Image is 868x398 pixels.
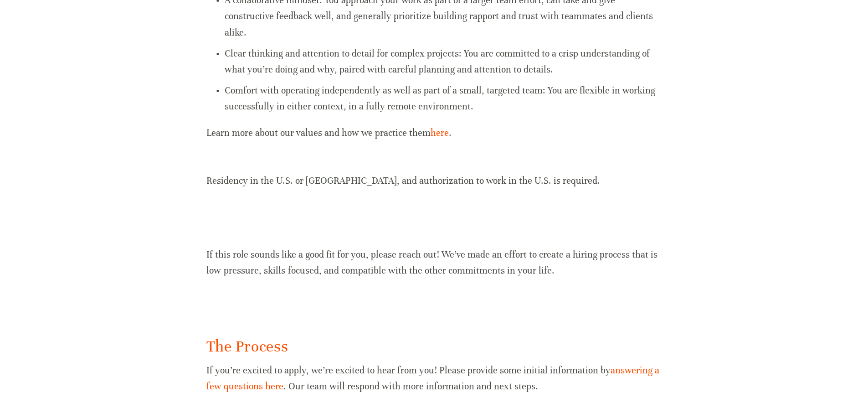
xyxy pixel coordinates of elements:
[225,46,662,78] p: Clear thinking and attention to detail for complex projects: You are committed to a crisp underst...
[225,83,662,114] p: Comfort with operating independently as well as part of a small, targeted team: You are flexible ...
[206,157,662,189] p: Residency in the U.S. or [GEOGRAPHIC_DATA], and authorization to work in the U.S. is required.
[206,336,662,357] h2: The Process
[431,127,449,139] a: here
[206,247,662,279] p: If this role sounds like a good fit for you, please reach out! We’ve made an effort to create a h...
[206,125,662,141] p: Learn more about our values and how we practice them .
